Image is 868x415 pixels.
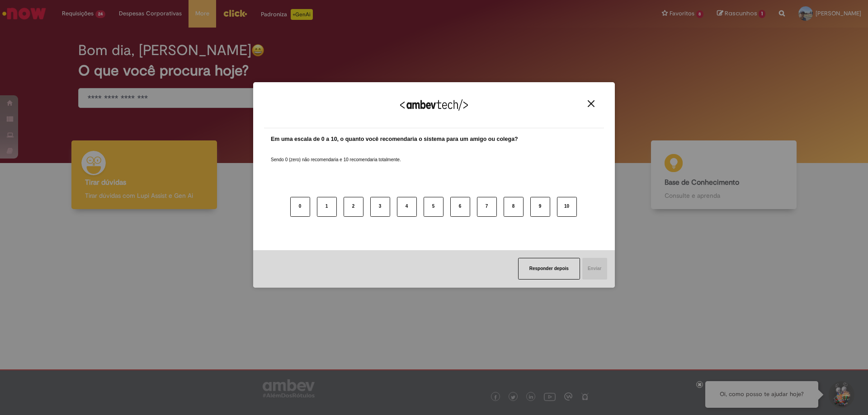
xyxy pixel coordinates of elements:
[370,197,390,217] button: 3
[317,197,337,217] button: 1
[477,197,497,217] button: 7
[530,197,550,217] button: 9
[450,197,470,217] button: 6
[290,197,310,217] button: 0
[504,197,524,217] button: 8
[557,197,577,217] button: 10
[518,258,580,280] button: Responder depois
[400,99,468,111] img: Logo Ambevtech
[397,197,417,217] button: 4
[271,146,401,163] label: Sendo 0 (zero) não recomendaria e 10 recomendaria totalmente.
[344,197,363,217] button: 2
[424,197,443,217] button: 5
[271,135,518,144] label: Em uma escala de 0 a 10, o quanto você recomendaria o sistema para um amigo ou colega?
[588,100,594,107] img: Close
[585,100,597,107] button: Close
